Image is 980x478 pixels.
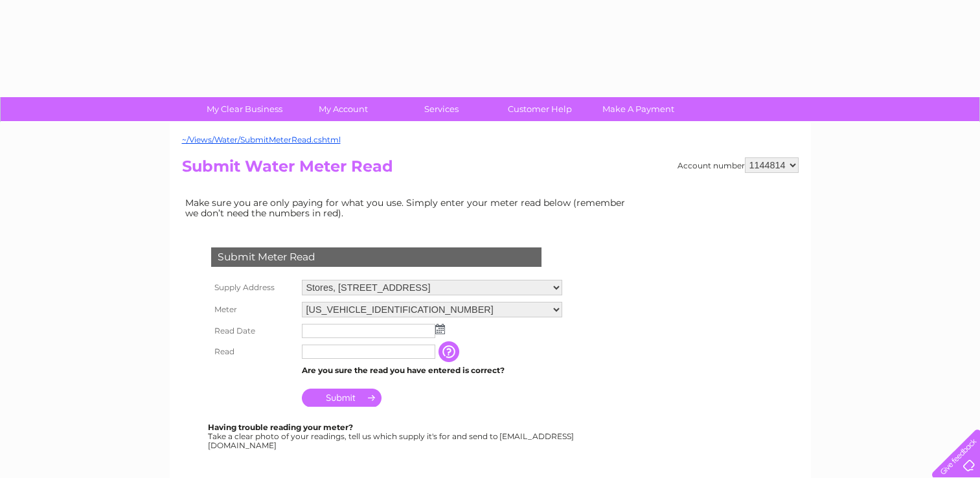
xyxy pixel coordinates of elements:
th: Read [208,341,299,362]
div: Take a clear photo of your readings, tell us which supply it's for and send to [EMAIL_ADDRESS][DO... [208,423,576,450]
a: My Account [290,97,396,121]
img: ... [435,324,445,334]
a: Customer Help [486,97,593,121]
th: Read Date [208,321,299,341]
h2: Submit Water Meter Read [182,157,799,182]
b: Having trouble reading your meter? [208,422,353,432]
th: Supply Address [208,277,299,299]
a: My Clear Business [191,97,298,121]
a: Make A Payment [585,97,692,121]
td: Are you sure the read you have entered is correct? [299,362,565,379]
a: Services [388,97,495,121]
th: Meter [208,299,299,321]
input: Submit [302,389,382,407]
div: Submit Meter Read [211,247,541,267]
div: Account number [678,157,799,173]
a: ~/Views/Water/SubmitMeterRead.cshtml [182,135,341,144]
td: Make sure you are only paying for what you use. Simply enter your meter read below (remember we d... [182,194,635,222]
input: Information [439,341,462,362]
